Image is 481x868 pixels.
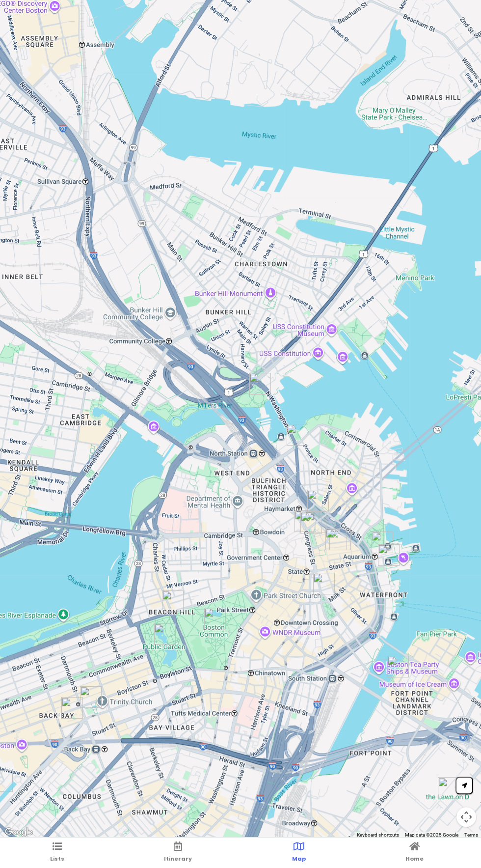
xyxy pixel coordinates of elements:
[301,507,330,537] div: Union Oyster House
[456,807,476,827] button: Map camera controls
[291,506,320,536] div: The Plaza Playscape
[309,569,339,598] div: Post Office Square
[57,693,87,723] div: Boston Public Library - Central Library
[296,508,326,537] div: The New England Holocaust Memorial
[368,528,397,557] div: Boston Marriott Long Wharf
[2,826,35,839] a: Open this area in Google Maps (opens a new window)
[164,855,192,863] span: Itinerary
[303,486,333,515] div: Rose Kennedy Greenway
[200,604,230,633] div: Boston Common
[434,773,463,803] div: the Lawn on D
[150,619,180,649] div: Public Garden
[464,832,478,838] a: Terms (opens in new tab)
[76,682,106,712] div: Copley Square
[245,369,275,398] div: Paul Revere Park
[50,838,64,868] a: Lists
[283,420,312,449] div: Freedom Trail
[405,838,424,868] a: Home
[321,525,351,554] div: Faneuil Hall Marketplace
[374,540,403,570] div: Boston Duck Tours New England Aquarium Departure Location
[405,855,424,863] span: Home
[164,838,192,868] a: Itinerary
[50,855,64,863] span: Lists
[2,826,35,839] img: Google
[292,855,306,863] span: Map
[383,652,413,681] div: Boston Children's Museum
[292,838,306,868] a: Map
[357,832,399,839] button: Keyboard shortcuts
[405,832,458,838] span: Map data ©2025 Google
[158,587,187,616] div: Beacon Hill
